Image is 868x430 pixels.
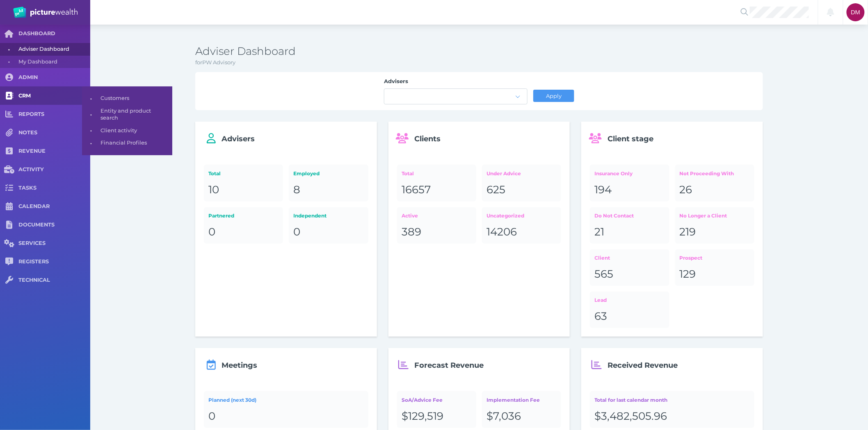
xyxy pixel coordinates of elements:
[487,213,524,219] span: Uncategorized
[595,310,665,324] div: 63
[595,170,633,177] span: Insurance Only
[18,148,90,155] span: REVENUE
[402,397,443,403] span: SoA/Advice Fee
[294,213,327,219] span: Independent
[18,111,90,118] span: REPORTS
[595,213,634,219] span: Do Not Contact
[595,255,610,261] span: Client
[487,397,540,403] span: Implementation Fee
[384,78,528,88] label: Advisers
[487,170,521,177] span: Under Advice
[101,105,169,124] span: Entity and product search
[487,183,557,197] div: 625
[18,185,90,192] span: TASKS
[595,225,665,239] div: 21
[680,267,750,281] div: 129
[18,166,90,173] span: ACTIVITY
[204,391,368,428] a: Planned (next 30d)0
[204,165,283,201] a: Total10
[18,93,90,100] span: CRM
[18,222,90,229] span: DOCUMENTS
[82,137,172,149] a: •Financial Profiles
[595,397,668,403] span: Total for last calendar month
[680,213,727,219] span: No Longer a Client
[18,203,90,210] span: CALENDAR
[595,267,665,281] div: 565
[101,137,169,149] span: Financial Profiles
[608,361,678,370] span: Received Revenue
[204,207,283,244] a: Partnered0
[680,183,750,197] div: 26
[487,410,557,423] div: $7,036
[208,225,279,239] div: 0
[542,93,565,99] span: Apply
[533,90,574,102] button: Apply
[82,109,101,120] span: •
[82,92,172,105] a: •Customers
[294,170,320,177] span: Employed
[595,297,607,303] span: Lead
[18,56,87,68] span: My Dashboard
[847,3,865,21] div: Dee Molloy
[208,397,256,403] span: Planned (next 30d)
[195,45,763,59] h3: Adviser Dashboard
[397,391,476,428] a: SoA/Advice Fee$129,519
[222,361,257,370] span: Meetings
[402,170,414,177] span: Total
[294,183,364,197] div: 8
[18,129,90,136] span: NOTES
[208,170,221,177] span: Total
[101,92,169,105] span: Customers
[82,124,172,137] a: •Client activity
[18,43,87,56] span: Adviser Dashboard
[680,170,734,177] span: Not Proceeding With
[82,93,101,104] span: •
[82,125,101,136] span: •
[402,213,418,219] span: Active
[294,225,364,239] div: 0
[595,183,665,197] div: 194
[590,391,754,428] a: Total for last calendar month$3,482,505.96
[13,7,78,18] img: PW
[82,138,101,148] span: •
[397,165,476,201] a: Total16657
[482,165,561,201] a: Under Advice625
[18,277,90,284] span: TECHNICAL
[482,391,561,428] a: Implementation Fee$7,036
[101,124,169,137] span: Client activity
[195,59,763,67] p: for PW Advisory
[82,105,172,124] a: •Entity and product search
[402,225,472,239] div: 389
[487,225,557,239] div: 14206
[680,225,750,239] div: 219
[402,183,472,197] div: 16657
[208,183,279,197] div: 10
[18,74,90,81] span: ADMIN
[680,255,703,261] span: Prospect
[208,410,363,423] div: 0
[289,207,368,244] a: Independent0
[18,30,90,37] span: DASHBOARD
[415,361,484,370] span: Forecast Revenue
[415,134,441,143] span: Clients
[18,258,90,265] span: REGISTERS
[18,240,90,247] span: SERVICES
[608,134,653,143] span: Client stage
[222,134,255,143] span: Advisers
[289,165,368,201] a: Employed8
[208,213,234,219] span: Partnered
[595,410,750,423] div: $3,482,505.96
[851,9,861,16] span: DM
[402,410,472,423] div: $129,519
[397,207,476,244] a: Active389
